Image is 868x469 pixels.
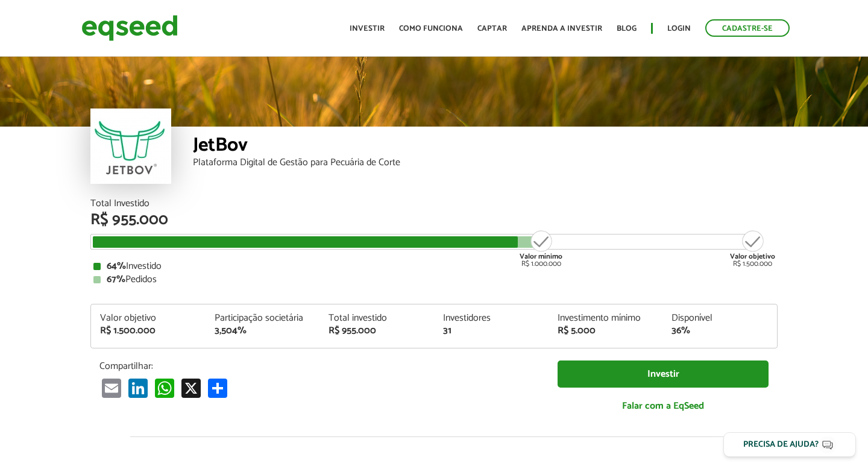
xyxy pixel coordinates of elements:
[90,212,778,228] div: R$ 955.000
[730,229,775,268] div: R$ 1.500.000
[90,199,778,209] div: Total Investido
[99,360,539,372] p: Compartilhar:
[329,313,425,323] div: Total investido
[705,19,790,37] a: Cadastre-se
[667,25,691,33] a: Login
[100,326,197,336] div: R$ 1.500.000
[100,313,197,323] div: Valor objetivo
[153,378,177,398] a: WhatsApp
[179,378,203,398] a: X
[443,326,539,336] div: 31
[399,25,463,33] a: Como funciona
[81,12,178,44] img: EqSeed
[443,313,539,323] div: Investidores
[617,25,637,33] a: Blog
[107,258,126,274] strong: 64%
[329,326,425,336] div: R$ 955.000
[671,326,768,336] div: 36%
[126,378,150,398] a: LinkedIn
[93,275,775,285] div: Pedidos
[671,313,768,323] div: Disponível
[518,229,564,268] div: R$ 1.000.000
[558,360,769,388] a: Investir
[93,262,775,271] div: Investido
[107,271,125,288] strong: 67%
[730,251,775,262] strong: Valor objetivo
[193,158,778,168] div: Plataforma Digital de Gestão para Pecuária de Corte
[215,326,311,336] div: 3,504%
[206,378,230,398] a: Share
[215,313,311,323] div: Participação societária
[558,326,654,336] div: R$ 5.000
[558,313,654,323] div: Investimento mínimo
[350,25,385,33] a: Investir
[193,136,778,158] div: JetBov
[520,251,562,262] strong: Valor mínimo
[99,378,124,398] a: Email
[521,25,602,33] a: Aprenda a investir
[558,394,769,418] a: Falar com a EqSeed
[477,25,507,33] a: Captar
